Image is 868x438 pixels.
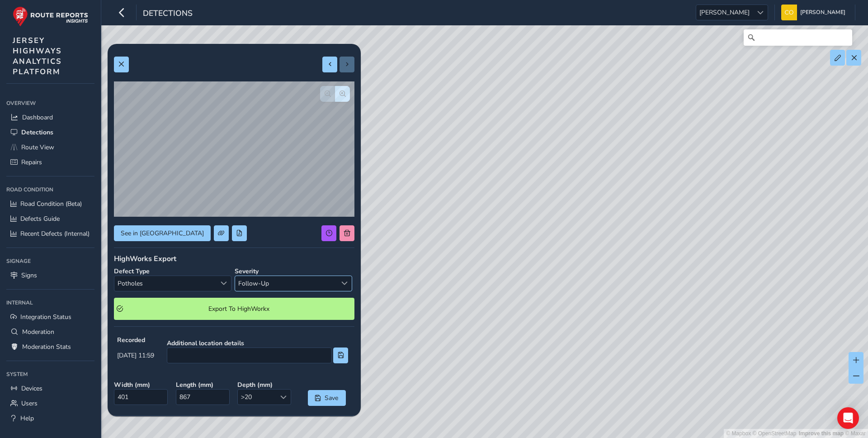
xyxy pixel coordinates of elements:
a: Defects Guide [6,211,94,226]
strong: Defect Type [114,267,150,276]
span: See in [GEOGRAPHIC_DATA] [121,229,204,238]
span: Detections [21,128,53,137]
div: Open Intercom Messenger [837,407,859,429]
span: [PERSON_NAME] [800,5,845,20]
span: Export To HighWorkx [126,305,352,313]
span: Repairs [21,158,42,167]
span: Defects Guide [20,214,60,223]
span: [DATE] 11:59 [117,351,154,360]
strong: Recorded [117,336,154,344]
div: Road Condition [6,183,94,196]
div: HighWorks Export [114,254,354,264]
span: >20 [238,390,276,405]
span: JERSEY HIGHWAYS ANALYTICS PLATFORM [13,35,62,77]
span: Help [20,414,34,423]
div: Overview [6,96,94,110]
input: Search [744,29,852,46]
div: Signage [6,254,94,268]
span: Follow-Up [235,276,337,291]
a: Route View [6,140,94,155]
span: Save [324,394,339,402]
button: Export To HighWorkx [114,298,354,320]
span: Moderation Stats [22,343,71,351]
span: Recent Defects (Internal) [20,229,90,238]
span: Road Condition (Beta) [20,200,82,208]
a: Road Condition (Beta) [6,196,94,211]
button: See in Route View [114,225,211,241]
span: Detections [143,8,193,20]
a: Devices [6,381,94,396]
button: Save [308,390,346,406]
div: Internal [6,296,94,309]
strong: Depth ( mm ) [237,381,293,389]
a: Signs [6,268,94,283]
strong: Additional location details [167,339,348,348]
span: Dashboard [22,113,53,122]
img: rr logo [13,6,88,27]
div: System [6,367,94,381]
a: Repairs [6,155,94,170]
a: Recent Defects (Internal) [6,226,94,241]
a: Dashboard [6,110,94,125]
a: Users [6,396,94,411]
span: Potholes [114,276,216,291]
span: Signs [21,271,37,280]
a: Help [6,411,94,426]
strong: Length ( mm ) [176,381,231,389]
span: Moderation [22,328,54,336]
a: Moderation [6,324,94,339]
span: Route View [21,143,54,152]
a: Integration Status [6,309,94,324]
strong: Width ( mm ) [114,381,170,389]
button: [PERSON_NAME] [781,5,849,20]
span: Devices [21,384,42,393]
div: Select a type [216,276,231,291]
img: diamond-layout [781,5,797,20]
strong: Severity [235,267,259,276]
span: Integration Status [20,313,71,321]
span: [PERSON_NAME] [696,5,753,20]
span: Users [21,399,38,408]
a: Moderation Stats [6,339,94,354]
div: Select severity [337,276,352,291]
a: Detections [6,125,94,140]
